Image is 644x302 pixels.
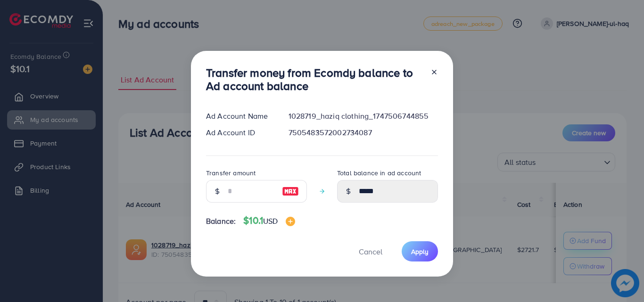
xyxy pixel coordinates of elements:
span: Cancel [359,246,382,257]
label: Total balance in ad account [337,168,421,178]
h4: $10.1 [243,215,295,227]
button: Cancel [347,241,394,261]
div: Ad Account ID [198,127,281,138]
img: image [286,217,295,226]
div: Ad Account Name [198,111,281,122]
label: Transfer amount [206,168,256,178]
h3: Transfer money from Ecomdy balance to Ad account balance [206,66,423,93]
div: 7505483572002734087 [281,127,446,138]
span: Balance: [206,216,236,227]
button: Apply [402,241,438,261]
span: Apply [411,247,429,256]
span: USD [263,216,278,226]
img: image [282,186,299,197]
div: 1028719_haziq clothing_1747506744855 [281,111,446,122]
